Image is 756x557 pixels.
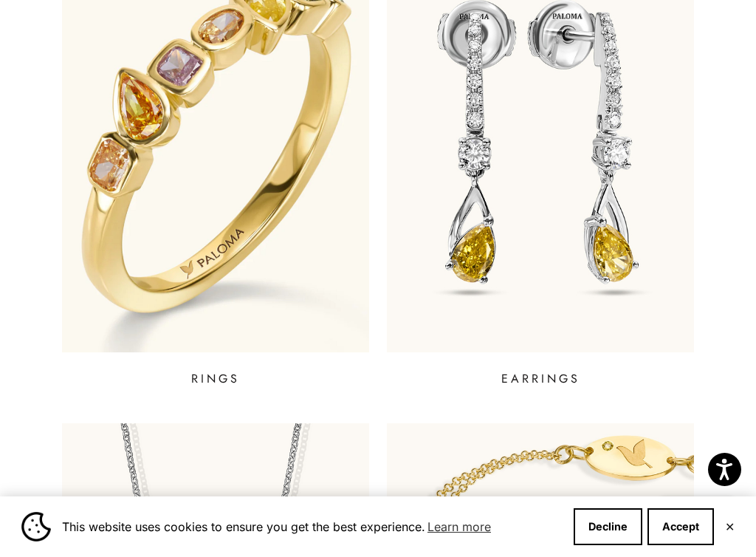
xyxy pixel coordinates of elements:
[62,516,562,538] span: This website uses cookies to ensure you get the best experience.
[501,370,580,388] p: EARRINGS
[647,508,714,545] button: Accept
[425,516,493,538] a: Learn more
[725,522,735,531] button: Close
[21,512,51,541] img: Cookie banner
[574,508,642,545] button: Decline
[191,370,240,388] p: RINGS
